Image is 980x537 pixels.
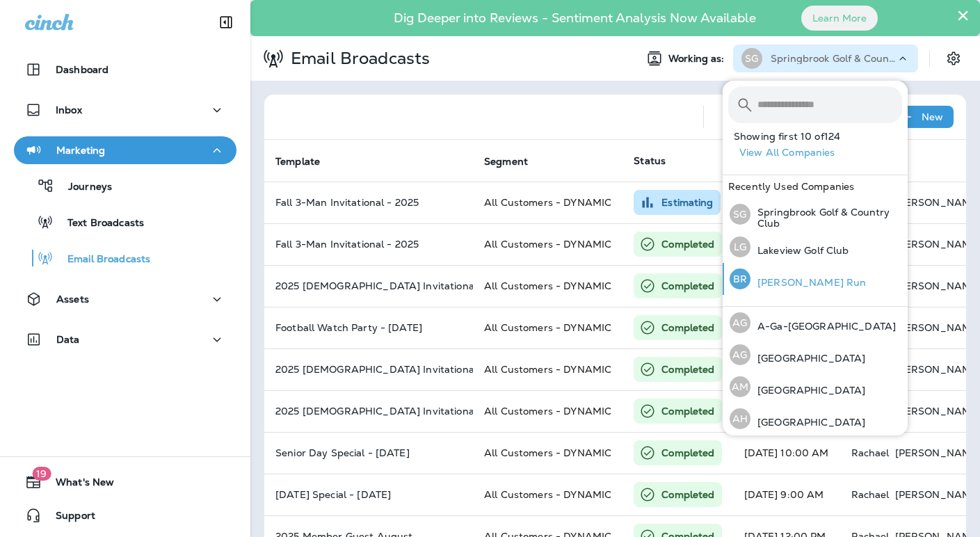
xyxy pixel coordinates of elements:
p: Springbrook Golf & Country Club [750,207,902,229]
div: SG [741,48,762,69]
p: Completed [661,488,714,502]
span: Template [275,156,320,168]
p: Fall 3-Man Invitational - 2025 [275,239,462,250]
p: Rachael [851,489,890,500]
p: 2025 Ladies Invitational - 8/15/2025 [275,280,462,291]
button: Search Email Broadcasts [715,103,743,131]
button: AM[GEOGRAPHIC_DATA] [723,371,908,403]
button: Inbox [14,96,236,124]
td: [DATE] 10:00 AM [733,432,840,474]
div: AM [730,376,750,397]
p: Email Broadcasts [285,48,430,69]
button: Data [14,326,236,353]
p: Email Broadcasts [54,253,150,266]
span: Working as: [668,53,728,65]
td: [DATE] 9:00 AM [733,474,840,515]
div: AH [730,408,750,429]
p: 2025 Ladies Invitational - 8/15/2025 [275,364,462,375]
p: Marketing [56,145,105,156]
p: Rachael [851,447,890,458]
span: All Customers - DYNAMIC [484,488,611,501]
span: Template [275,155,338,168]
button: AGA-Ga-[GEOGRAPHIC_DATA] [723,307,908,339]
button: Assets [14,285,236,313]
button: AG[GEOGRAPHIC_DATA] [723,339,908,371]
button: Collapse Sidebar [207,8,246,36]
button: Dashboard [14,56,236,83]
span: All Customers - DYNAMIC [484,405,611,417]
button: Marketing [14,136,236,164]
button: LGLakeview Golf Club [723,231,908,263]
span: 19 [32,467,51,481]
p: Dashboard [56,64,109,75]
span: What's New [42,476,114,493]
div: AG [730,312,750,333]
p: [GEOGRAPHIC_DATA] [750,385,865,396]
button: Email Broadcasts [14,243,236,273]
button: BR[PERSON_NAME] Run [723,263,908,295]
p: Journeys [54,181,112,194]
button: Text Broadcasts [14,207,236,237]
button: AH[GEOGRAPHIC_DATA] [723,403,908,435]
div: Recently Used Companies [723,175,908,198]
p: Completed [661,362,714,376]
span: All Customers - DYNAMIC [484,196,611,209]
p: 2025 Ladies Invitational - 8/15/2025 [275,406,462,417]
p: Showing first 10 of 124 [734,131,908,142]
p: Senior Day Special - 6/24/2025 [275,447,462,458]
p: Text Broadcasts [54,217,144,230]
div: SG [730,204,750,225]
button: Learn More [801,6,878,31]
span: All Customers - DYNAMIC [484,447,611,459]
p: Inbox [56,104,82,115]
span: All Customers - DYNAMIC [484,363,611,376]
div: AG [730,344,750,365]
span: Segment [484,155,546,168]
p: Completed [661,321,714,335]
button: Support [14,502,236,529]
p: Wednesday Special - 6/27/25 [275,489,462,500]
span: Status [634,154,666,167]
span: All Customers - DYNAMIC [484,238,611,250]
button: Close [956,4,970,26]
p: Assets [56,294,89,305]
span: Segment [484,156,528,168]
p: [PERSON_NAME] Run [750,277,866,288]
p: Lakeview Golf Club [750,245,849,256]
p: Completed [661,279,714,293]
button: SGSpringbrook Golf & Country Club [723,198,908,231]
span: All Customers - DYNAMIC [484,321,611,334]
button: Settings [941,46,966,71]
span: All Customers - DYNAMIC [484,280,611,292]
span: Support [42,510,95,527]
p: Estimating [661,195,713,209]
p: [GEOGRAPHIC_DATA] [750,353,865,364]
div: LG [730,237,750,257]
p: [GEOGRAPHIC_DATA] [750,417,865,428]
p: Dig Deeper into Reviews - Sentiment Analysis Now Available [353,16,796,20]
button: View All Companies [734,142,908,163]
p: Springbrook Golf & Country Club [771,53,896,64]
p: Data [56,334,80,345]
p: New [922,111,943,122]
p: Completed [661,237,714,251]
button: Journeys [14,171,236,200]
button: AG[GEOGRAPHIC_DATA] [US_STATE] [723,435,908,468]
p: Football Watch Party - 9/11/2025 [275,322,462,333]
p: Fall 3-Man Invitational - 2025 [275,197,462,208]
p: Completed [661,404,714,418]
p: A-Ga-[GEOGRAPHIC_DATA] [750,321,896,332]
div: BR [730,268,750,289]
button: 19What's New [14,468,236,496]
p: Completed [661,446,714,460]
